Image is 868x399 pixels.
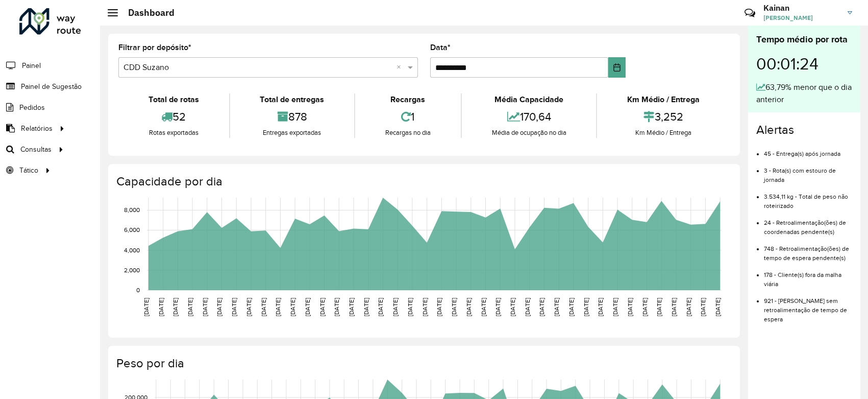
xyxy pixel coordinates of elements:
li: 3.534,11 kg - Total de peso não roteirizado [764,184,852,210]
h4: Alertas [756,123,852,137]
text: [DATE] [700,298,706,316]
text: 8,000 [124,207,140,214]
span: [PERSON_NAME] [763,13,840,22]
text: [DATE] [202,298,208,316]
div: Recargas [358,93,458,106]
text: [DATE] [231,298,237,316]
text: [DATE] [304,298,311,316]
text: [DATE] [509,298,516,316]
text: [DATE] [538,298,545,316]
text: [DATE] [421,298,428,316]
span: Clear all [396,61,405,74]
text: [DATE] [465,298,472,316]
text: [DATE] [260,298,267,316]
text: [DATE] [143,298,150,316]
text: 6,000 [124,227,140,233]
text: [DATE] [187,298,193,316]
text: [DATE] [714,298,721,316]
text: [DATE] [348,298,355,316]
div: Km Médio / Entrega [600,128,727,138]
text: [DATE] [568,298,575,316]
div: 00:01:24 [756,46,852,81]
text: [DATE] [407,298,413,316]
li: 178 - Cliente(s) fora da malha viária [764,263,852,289]
text: [DATE] [392,298,399,316]
text: [DATE] [671,298,677,316]
text: [DATE] [319,298,326,316]
text: [DATE] [494,298,501,316]
text: [DATE] [612,298,618,316]
li: 921 - [PERSON_NAME] sem retroalimentação de tempo de espera [764,289,852,324]
text: 0 [136,287,140,293]
div: Tempo médio por rota [756,33,852,46]
text: [DATE] [583,298,589,316]
div: Entregas exportadas [233,128,352,138]
h3: Kainan [763,3,840,13]
text: [DATE] [553,298,560,316]
li: 24 - Retroalimentação(ões) de coordenadas pendente(s) [764,210,852,237]
span: Painel de Sugestão [21,81,82,92]
button: Choose Date [608,57,626,78]
div: Rotas exportadas [121,128,227,138]
li: 748 - Retroalimentação(ões) de tempo de espera pendente(s) [764,237,852,263]
text: [DATE] [656,298,662,316]
div: Média Capacidade [464,93,594,106]
text: [DATE] [275,298,281,316]
text: [DATE] [597,298,604,316]
div: 52 [121,106,227,128]
text: [DATE] [245,298,252,316]
span: Relatórios [21,123,53,134]
text: [DATE] [216,298,222,316]
text: [DATE] [451,298,457,316]
div: 63,79% menor que o dia anterior [756,81,852,106]
span: Pedidos [19,102,45,113]
text: [DATE] [289,298,296,316]
text: 2,000 [124,267,140,273]
text: [DATE] [377,298,384,316]
label: Data [430,41,451,54]
div: 3,252 [600,106,727,128]
div: Média de ocupação no dia [464,128,594,138]
text: [DATE] [333,298,340,316]
div: 878 [233,106,352,128]
li: 3 - Rota(s) com estouro de jornada [764,158,852,184]
span: Consultas [20,144,52,155]
span: Painel [22,60,41,71]
h4: Peso por dia [116,356,730,371]
text: [DATE] [480,298,487,316]
a: Contato Rápido [739,2,761,24]
div: Km Médio / Entrega [600,93,727,106]
text: [DATE] [363,298,369,316]
text: [DATE] [685,298,692,316]
text: [DATE] [172,298,179,316]
text: [DATE] [524,298,531,316]
div: 1 [358,106,458,128]
text: [DATE] [436,298,442,316]
li: 45 - Entrega(s) após jornada [764,142,852,158]
h4: Capacidade por dia [116,174,730,189]
text: [DATE] [627,298,633,316]
div: Recargas no dia [358,128,458,138]
div: Total de rotas [121,93,227,106]
span: Tático [19,165,38,176]
div: 170,64 [464,106,594,128]
text: [DATE] [641,298,648,316]
div: Total de entregas [233,93,352,106]
h2: Dashboard [118,7,175,18]
text: 4,000 [124,247,140,253]
label: Filtrar por depósito [118,41,191,54]
text: [DATE] [158,298,164,316]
